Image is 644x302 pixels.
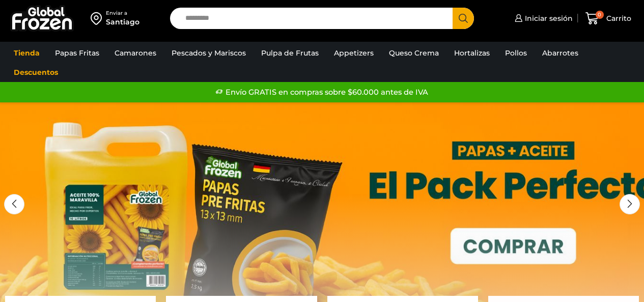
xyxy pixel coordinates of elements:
a: Iniciar sesión [512,8,573,29]
a: Appetizers [329,43,379,63]
a: Papas Fritas [50,43,104,63]
a: Abarrotes [537,43,583,63]
span: Iniciar sesión [522,13,573,23]
button: Search button [453,8,474,29]
div: Previous slide [4,194,24,214]
a: Descuentos [9,63,63,82]
a: Pulpa de Frutas [256,43,324,63]
a: Tienda [9,43,45,63]
a: Camarones [109,43,161,63]
a: Queso Crema [384,43,444,63]
span: 0 [596,11,604,19]
img: address-field-icon.svg [91,10,106,27]
a: 0 Carrito [583,7,634,31]
a: Hortalizas [449,43,495,63]
div: Enviar a [106,10,139,17]
a: Pollos [500,43,532,63]
a: Pescados y Mariscos [166,43,251,63]
div: Santiago [106,17,139,27]
div: Next slide [620,194,640,214]
span: Carrito [604,13,631,23]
